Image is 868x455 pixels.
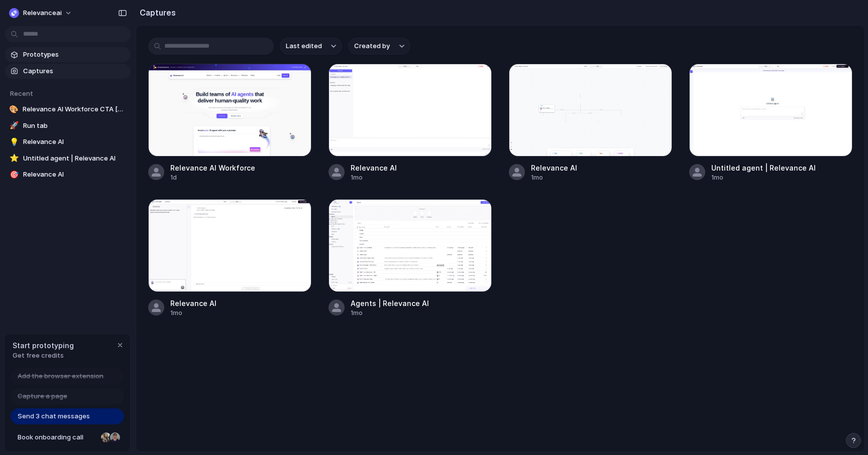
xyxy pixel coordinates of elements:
div: 1mo [711,173,816,182]
span: Start prototyping [13,340,74,351]
span: Run tab [23,121,127,131]
div: Nicole Kubica [100,431,112,443]
button: Last edited [280,38,342,55]
a: ⭐Untitled agent | Relevance AI [5,151,131,166]
span: Relevance AI Workforce CTA [PERSON_NAME] [23,104,127,114]
a: 🎯Relevance AI [5,167,131,182]
div: 🚀 [9,121,19,131]
span: Relevance AI [23,137,127,147]
a: 🎨Relevance AI Workforce CTA [PERSON_NAME] [5,102,131,117]
div: Relevance AI Workforce [170,163,255,173]
div: Relevance AI [531,163,577,173]
span: Created by [354,41,390,51]
div: Untitled agent | Relevance AI [711,163,816,173]
span: Untitled agent | Relevance AI [23,154,127,164]
h2: Captures [136,7,176,19]
a: Book onboarding call [11,429,124,445]
a: Prototypes [5,47,131,62]
a: 💡Relevance AI [5,134,131,149]
div: ⭐ [9,154,19,164]
span: Recent [10,89,33,97]
span: Add the browser extension [18,371,103,381]
a: Captures [5,64,131,79]
div: 1mo [351,309,429,318]
div: 🎯 [9,170,19,180]
div: Relevance AI [170,298,216,309]
span: relevanceai [23,8,62,18]
span: Relevance AI [23,170,127,180]
span: Book onboarding call [18,432,97,442]
button: relevanceai [5,5,77,21]
span: Capture a page [18,391,67,401]
div: 1mo [170,309,216,318]
div: 💡 [9,137,19,147]
div: 🎨 [9,104,19,114]
span: Get free credits [13,351,74,361]
span: Captures [23,66,127,76]
div: 1d [170,173,255,182]
a: 🚀Run tab [5,118,131,133]
span: Last edited [286,41,322,51]
div: Agents | Relevance AI [351,298,429,309]
span: Prototypes [23,50,127,60]
span: Send 3 chat messages [18,411,90,421]
div: Relevance AI [351,163,397,173]
div: 1mo [531,173,577,182]
button: Created by [348,38,410,55]
div: 1mo [351,173,397,182]
div: Christian Iacullo [109,431,121,443]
